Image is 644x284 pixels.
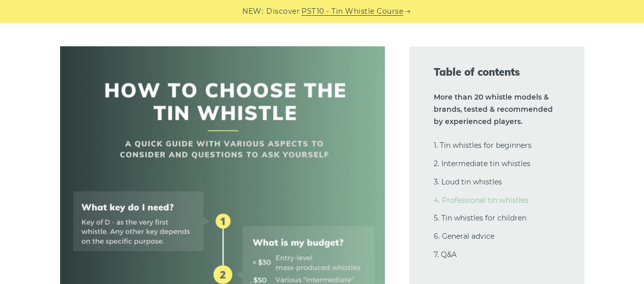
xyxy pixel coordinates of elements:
a: 2. Intermediate tin whistles [434,159,530,168]
span: NEW: [242,6,263,17]
strong: More than 20 whistle models & brands, tested & recommended by experienced players. [434,92,553,126]
a: 5. Tin whistles for children [434,213,526,223]
a: 6. General advice [434,232,494,241]
a: 3. Loud tin whistles [434,177,502,186]
span: Table of contents [434,65,560,79]
a: 1. Tin whistles for beginners [434,141,531,150]
a: 7. Q&A [434,250,457,259]
a: PST10 - Tin Whistle Course [301,6,403,17]
span: Discover [266,6,300,17]
a: 4. Professional tin whistles [434,196,528,205]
